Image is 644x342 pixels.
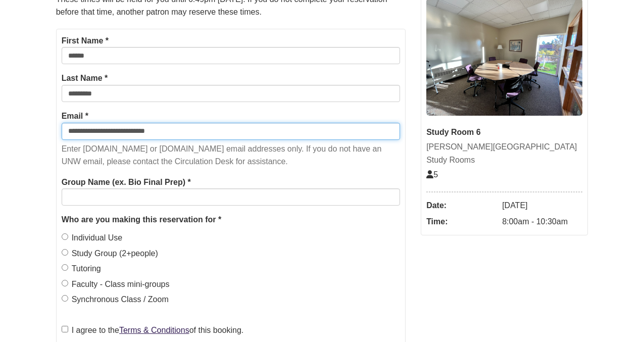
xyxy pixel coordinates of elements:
dd: [DATE] [502,198,582,214]
label: Email * [62,110,88,123]
label: I agree to the of this booking. [62,324,244,337]
input: Study Group (2+people) [62,249,68,256]
input: Tutoring [62,264,68,271]
p: Enter [DOMAIN_NAME] or [DOMAIN_NAME] email addresses only. If you do not have an UNW email, pleas... [62,142,401,168]
input: Synchronous Class / Zoom [62,295,68,302]
div: Study Room 6 [426,126,582,139]
label: First Name * [62,34,109,47]
label: Study Group (2+people) [62,247,158,260]
label: Faculty - Class mini-groups [62,278,170,291]
input: Faculty - Class mini-groups [62,280,68,286]
span: The capacity of this space [426,170,438,179]
input: Individual Use [62,233,68,240]
label: Individual Use [62,231,123,245]
label: Group Name (ex. Bio Final Prep) * [62,176,191,189]
label: Last Name * [62,72,108,85]
dt: Date: [426,198,497,214]
a: Terms & Conditions [119,326,189,334]
dt: Time: [426,214,497,230]
dd: 8:00am - 10:30am [502,214,582,230]
div: [PERSON_NAME][GEOGRAPHIC_DATA] Study Rooms [426,140,582,166]
label: Tutoring [62,262,101,275]
label: Synchronous Class / Zoom [62,293,169,306]
input: I agree to theTerms & Conditionsof this booking. [62,326,68,332]
legend: Who are you making this reservation for * [62,213,401,226]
